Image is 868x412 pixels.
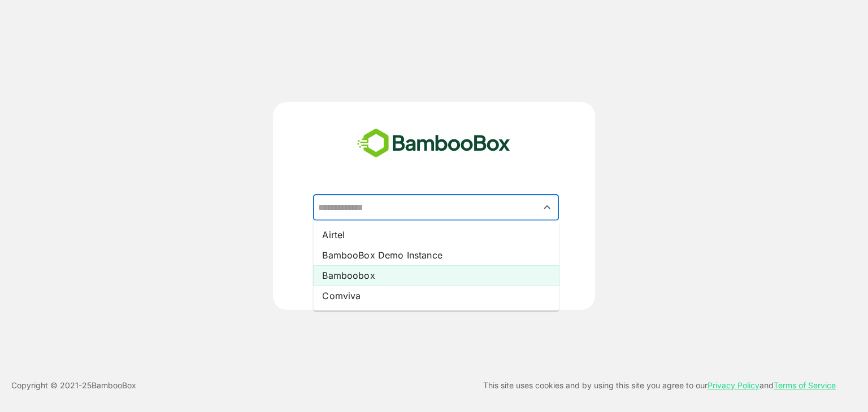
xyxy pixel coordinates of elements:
[313,265,559,286] li: Bamboobox
[540,200,555,215] button: Close
[313,225,559,245] li: Airtel
[351,125,517,162] img: bamboobox
[313,286,559,306] li: Comviva
[774,380,836,390] a: Terms of Service
[483,379,836,392] p: This site uses cookies and by using this site you agree to our and
[708,380,759,390] a: Privacy Policy
[11,379,136,392] p: Copyright © 2021- 25 BambooBox
[313,245,559,265] li: BambooBox Demo Instance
